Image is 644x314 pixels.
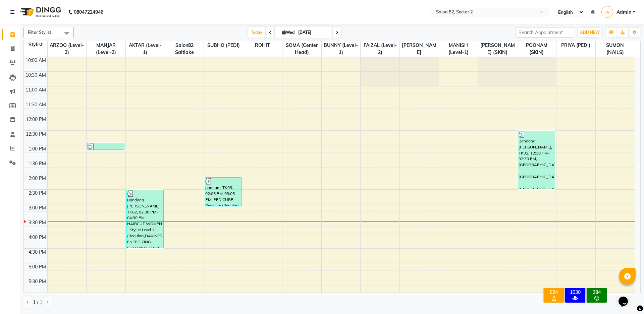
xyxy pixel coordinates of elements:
[24,72,47,79] div: 10:30 AM
[27,204,47,211] div: 3:00 PM
[24,101,47,108] div: 11:30 AM
[127,190,163,248] div: Bandana [PERSON_NAME], TK02, 02:30 PM-04:30 PM, HAIRCUT WOMEN - Stylist Level 1 (Regular),DAVINES...
[27,278,47,285] div: 5:30 PM
[165,41,204,57] span: Salon82 saltlake
[516,27,574,38] input: Search Appointment
[596,41,635,57] span: SUMON (NAILS)
[545,289,562,295] div: 624
[400,41,439,57] span: [PERSON_NAME]
[280,30,296,35] span: Wed
[578,28,601,37] button: ADD NEW
[27,263,47,270] div: 5:00 PM
[439,41,478,57] span: MANISH (level-1)
[27,219,47,226] div: 3:30 PM
[87,41,125,57] span: MANJAR (Level-2)
[580,30,600,35] span: ADD NEW
[243,41,282,50] span: ROHIT
[126,41,165,57] span: AKTAR (level-1)
[74,3,103,21] b: 08047224946
[27,234,47,241] div: 4:00 PM
[27,160,47,167] div: 1:30 PM
[205,178,241,206] div: poonam, TK03, 02:05 PM-03:05 PM, PEDICURE - Pedicure (Regular)
[48,41,87,57] span: ARZOO (level-2)
[27,190,47,197] div: 2:30 PM
[27,293,47,300] div: 6:00 PM
[248,27,265,38] span: Today
[28,29,51,35] span: Filter Stylist
[27,145,47,152] div: 1:00 PM
[601,6,613,18] img: Admin
[296,27,330,38] input: 2025-09-03
[361,41,399,57] span: FAIZAL (level-2)
[24,131,47,138] div: 12:30 PM
[24,57,47,64] div: 10:00 AM
[518,131,555,189] div: Bandana [PERSON_NAME], TK02, 12:30 PM-02:30 PM, [GEOGRAPHIC_DATA] - [GEOGRAPHIC_DATA],WAXING - [G...
[478,41,517,57] span: [PERSON_NAME] (SKIN)
[282,41,321,57] span: SOMA (Center Head)
[204,41,243,50] span: SUBHO (PEDI)
[322,41,361,57] span: BUNNY (level-1)
[24,41,47,48] div: Stylist
[556,41,595,50] span: PRIYA (PEDI)
[27,175,47,182] div: 2:00 PM
[88,143,124,149] div: [PERSON_NAME], TK01, 12:55 PM-01:10 PM, PIERCING
[24,86,47,93] div: 11:00 AM
[27,249,47,256] div: 4:30 PM
[517,41,556,57] span: POONAM (SKIN)
[616,9,631,16] span: Admin
[33,299,42,306] span: 1 / 1
[616,287,637,307] iframe: chat widget
[17,3,63,21] img: logo
[588,289,605,295] div: 284
[567,289,584,295] div: 1030
[24,116,47,123] div: 12:00 PM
